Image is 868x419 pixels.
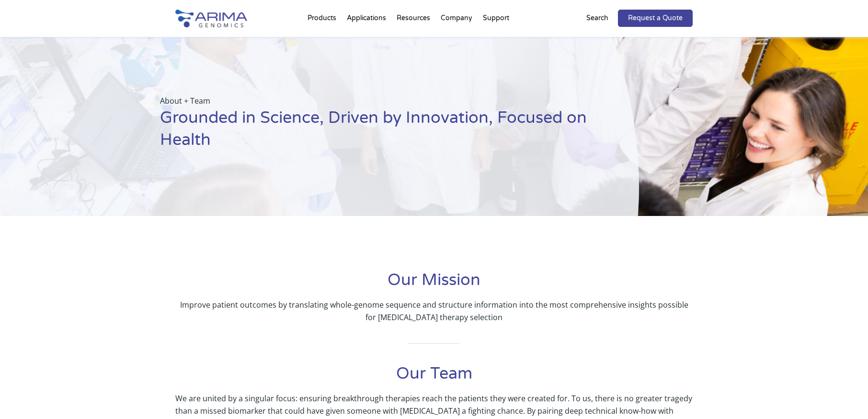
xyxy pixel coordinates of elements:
[160,95,592,107] p: About + Team
[175,269,693,299] h1: Our Mission
[586,12,608,24] p: Search
[160,107,592,158] h1: Grounded in Science, Driven by Innovation, Focused on Health
[175,10,247,27] img: Arima-Genomics-logo
[175,299,693,323] p: Improve patient outcomes by translating whole-genome sequence and structure information into the ...
[618,10,693,27] a: Request a Quote
[175,363,693,392] h1: Our Team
